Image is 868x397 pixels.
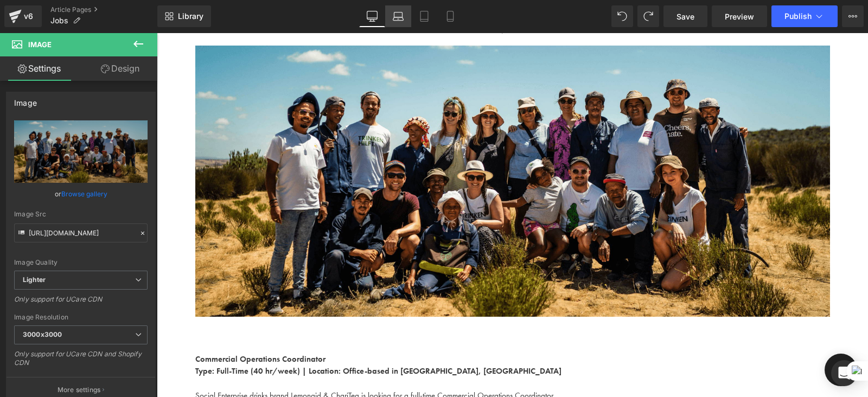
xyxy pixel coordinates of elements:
[725,11,754,22] span: Preview
[14,295,148,311] div: Only support for UCare CDN
[359,5,385,27] a: Desktop
[637,5,659,27] button: Redo
[61,184,107,203] a: Browse gallery
[157,5,211,27] a: New Library
[385,5,411,27] a: Laptop
[39,321,169,332] strong: Commercial Operations Coordinator
[178,11,203,21] span: Library
[842,5,864,27] button: More
[14,92,37,107] div: Image
[4,5,42,27] a: v6
[411,5,437,27] a: Tablet
[50,16,68,25] span: Jobs
[39,357,397,368] span: Social Enterprise drinks brand Lemonaid & ChariTea is looking for a full-time Commercial Operatio...
[437,5,463,27] a: Mobile
[81,56,159,81] a: Design
[14,188,148,200] div: or
[14,313,148,321] div: Image Resolution
[14,210,148,218] div: Image Src
[23,330,62,338] b: 3000x3000
[611,5,633,27] button: Undo
[58,385,101,395] p: More settings
[771,5,838,27] button: Publish
[831,360,857,386] div: Open Intercom Messenger
[50,5,157,14] a: Article Pages
[22,9,35,23] div: v6
[28,40,52,49] span: Image
[676,11,694,22] span: Save
[784,12,812,21] span: Publish
[14,223,148,242] input: Link
[23,276,46,284] b: Lighter
[39,333,405,344] strong: Type: Full-Time (40 hr/week) | Location: Office-based in [GEOGRAPHIC_DATA], [GEOGRAPHIC_DATA]
[14,259,148,266] div: Image Quality
[712,5,767,27] a: Preview
[14,350,148,374] div: Only support for UCare CDN and Shopify CDN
